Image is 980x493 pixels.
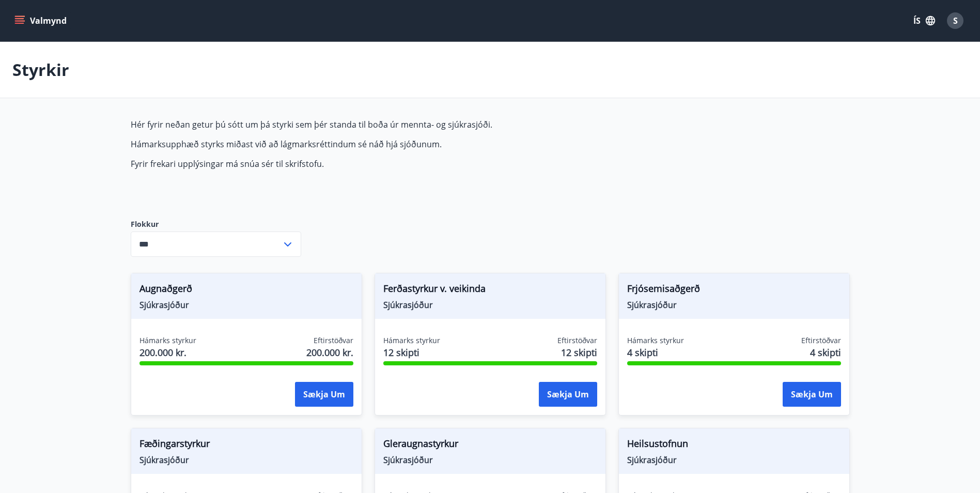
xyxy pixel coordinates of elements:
button: Sækja um [295,382,353,407]
span: Eftirstöðvar [314,335,353,346]
span: 12 skipti [561,346,597,359]
p: Hér fyrir neðan getur þú sótt um þá styrki sem þér standa til boða úr mennta- og sjúkrasjóði. [131,119,618,130]
button: S [943,8,968,33]
span: Sjúkrasjóður [139,454,353,466]
span: Hámarks styrkur [383,335,440,346]
label: Flokkur [131,219,301,229]
button: menu [12,11,71,30]
span: 200.000 kr. [306,346,353,359]
span: Gleraugnastyrkur [383,437,597,454]
span: Sjúkrasjóður [627,454,841,466]
button: Sækja um [783,382,841,407]
span: Hámarks styrkur [627,335,684,346]
span: Augnaðgerð [139,282,353,299]
span: Frjósemisaðgerð [627,282,841,299]
span: Sjúkrasjóður [139,299,353,311]
button: Sækja um [539,382,597,407]
span: Hámarks styrkur [139,335,196,346]
span: Eftirstöðvar [801,335,841,346]
span: 4 skipti [810,346,841,359]
p: Styrkir [12,58,69,81]
span: Ferðastyrkur v. veikinda [383,282,597,299]
span: Fæðingarstyrkur [139,437,353,454]
span: Sjúkrasjóður [383,454,597,466]
span: 12 skipti [383,346,440,359]
span: Sjúkrasjóður [627,299,841,311]
p: Fyrir frekari upplýsingar má snúa sér til skrifstofu. [131,158,618,170]
span: Eftirstöðvar [557,335,597,346]
button: ÍS [908,11,941,30]
span: 4 skipti [627,346,684,359]
span: Sjúkrasjóður [383,299,597,311]
span: 200.000 kr. [139,346,196,359]
span: Heilsustofnun [627,437,841,454]
span: S [953,15,958,26]
p: Hámarksupphæð styrks miðast við að lágmarksréttindum sé náð hjá sjóðunum. [131,138,618,150]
